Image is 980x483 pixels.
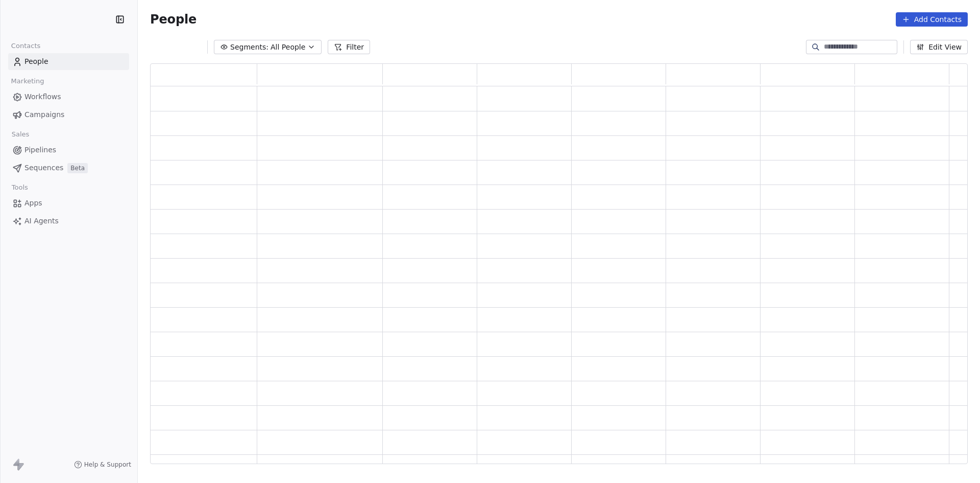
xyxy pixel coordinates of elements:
[8,213,129,229] a: AI Agents
[8,53,129,70] a: People
[150,12,197,27] span: People
[84,461,131,469] span: Help & Support
[7,74,48,89] span: Marketing
[7,180,32,195] span: Tools
[8,195,129,212] a: Apps
[24,163,63,173] span: Sequences
[24,145,56,155] span: Pipelines
[910,40,968,54] button: Edit View
[24,91,61,102] span: Workflows
[24,216,59,226] span: AI Agents
[8,88,129,105] a: Workflows
[24,198,42,209] span: Apps
[8,142,129,158] a: Pipelines
[24,109,64,120] span: Campaigns
[74,461,131,469] a: Help & Support
[67,163,88,173] span: Beta
[8,106,129,123] a: Campaigns
[328,40,370,54] button: Filter
[896,12,968,27] button: Add Contacts
[7,38,45,54] span: Contacts
[271,42,305,53] span: All People
[230,42,268,53] span: Segments:
[8,159,129,176] a: SequencesBeta
[7,127,34,142] span: Sales
[24,56,48,67] span: People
